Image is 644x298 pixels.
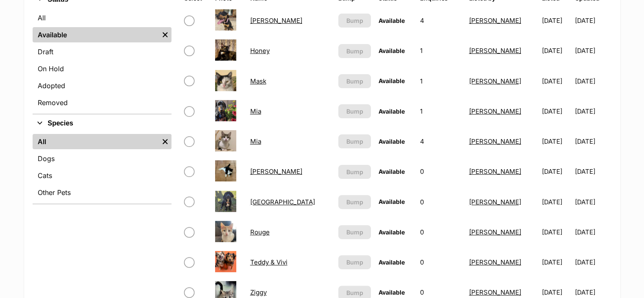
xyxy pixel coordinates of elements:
[379,47,405,54] span: Available
[539,67,574,96] td: [DATE]
[379,289,405,296] span: Available
[575,6,611,35] td: [DATE]
[575,157,611,186] td: [DATE]
[33,185,171,200] a: Other Pets
[250,17,302,25] a: [PERSON_NAME]
[33,168,171,183] a: Cats
[469,137,521,145] a: [PERSON_NAME]
[417,217,465,247] td: 0
[575,127,611,156] td: [DATE]
[417,248,465,277] td: 0
[346,198,363,206] span: Bump
[379,77,405,84] span: Available
[33,118,171,129] button: Species
[379,17,405,24] span: Available
[539,127,574,156] td: [DATE]
[33,132,171,203] div: Species
[379,108,405,115] span: Available
[575,36,611,65] td: [DATE]
[539,248,574,277] td: [DATE]
[33,27,159,42] a: Available
[417,36,465,65] td: 1
[539,6,574,35] td: [DATE]
[250,47,270,55] a: Honey
[469,198,521,206] a: [PERSON_NAME]
[346,167,363,176] span: Bump
[33,61,171,76] a: On Hold
[250,137,261,145] a: Mia
[539,187,574,217] td: [DATE]
[33,10,171,25] a: All
[379,138,405,145] span: Available
[338,225,371,239] button: Bump
[33,95,171,110] a: Removed
[379,228,405,236] span: Available
[250,107,261,115] a: Mia
[575,217,611,247] td: [DATE]
[250,228,270,236] a: Rouge
[159,134,171,149] a: Remove filter
[338,14,371,28] button: Bump
[469,288,521,296] a: [PERSON_NAME]
[469,167,521,175] a: [PERSON_NAME]
[250,198,315,206] a: [GEOGRAPHIC_DATA]
[379,198,405,205] span: Available
[469,107,521,115] a: [PERSON_NAME]
[346,228,363,237] span: Bump
[338,134,371,148] button: Bump
[346,258,363,267] span: Bump
[469,258,521,266] a: [PERSON_NAME]
[539,36,574,65] td: [DATE]
[575,97,611,126] td: [DATE]
[469,17,521,25] a: [PERSON_NAME]
[338,255,371,269] button: Bump
[417,127,465,156] td: 4
[469,228,521,236] a: [PERSON_NAME]
[575,187,611,217] td: [DATE]
[539,97,574,126] td: [DATE]
[346,137,363,146] span: Bump
[346,16,363,25] span: Bump
[338,74,371,88] button: Bump
[346,47,363,56] span: Bump
[379,168,405,175] span: Available
[346,77,363,86] span: Bump
[338,104,371,118] button: Bump
[417,157,465,186] td: 0
[33,151,171,166] a: Dogs
[575,248,611,277] td: [DATE]
[159,27,171,42] a: Remove filter
[417,6,465,35] td: 4
[417,97,465,126] td: 1
[33,78,171,93] a: Adopted
[250,167,302,175] a: [PERSON_NAME]
[33,134,159,149] a: All
[346,107,363,116] span: Bump
[33,8,171,114] div: Status
[539,157,574,186] td: [DATE]
[250,77,266,85] a: Mask
[346,288,363,297] span: Bump
[250,258,287,266] a: Teddy & Vivi
[469,47,521,55] a: [PERSON_NAME]
[469,77,521,85] a: [PERSON_NAME]
[33,44,171,59] a: Draft
[539,217,574,247] td: [DATE]
[379,259,405,266] span: Available
[417,187,465,217] td: 0
[338,165,371,179] button: Bump
[417,67,465,96] td: 1
[250,288,267,296] a: Ziggy
[338,195,371,209] button: Bump
[338,44,371,58] button: Bump
[575,67,611,96] td: [DATE]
